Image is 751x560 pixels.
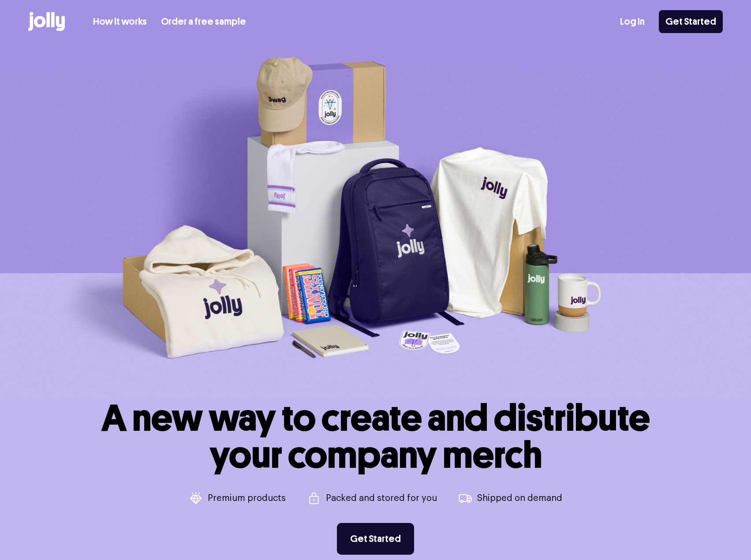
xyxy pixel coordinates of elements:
p: Shipped on demand [477,494,562,503]
p: Premium products [208,494,286,503]
a: Get Started [337,523,414,555]
a: Get Started [659,10,723,33]
a: Order a free sample [161,15,246,29]
a: How it works [93,15,147,29]
a: Log In [620,15,645,29]
p: Packed and stored for you [326,494,437,503]
h1: A new way to create and distribute your company merch [101,399,650,474]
